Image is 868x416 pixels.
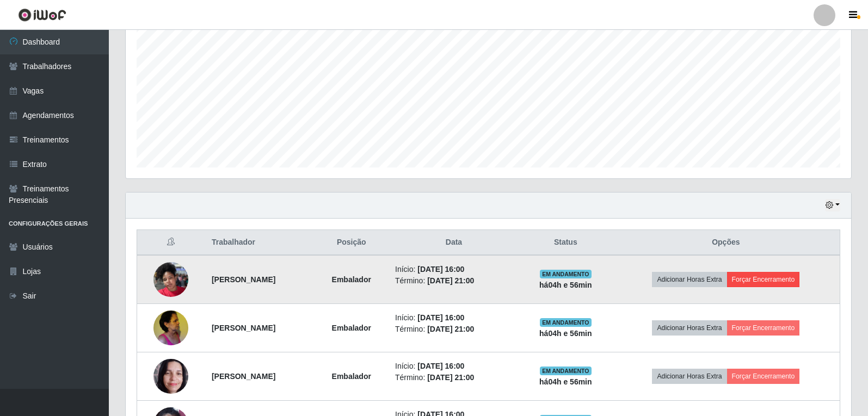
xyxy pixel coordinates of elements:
time: [DATE] 16:00 [417,362,464,370]
span: EM ANDAMENTO [540,367,592,375]
time: [DATE] 16:00 [417,313,464,322]
strong: [PERSON_NAME] [212,275,275,284]
strong: Embalador [332,372,371,381]
span: EM ANDAMENTO [540,270,592,278]
li: Início: [395,312,513,324]
strong: Embalador [332,324,371,332]
time: [DATE] 21:00 [427,276,474,285]
th: Opções [612,230,840,256]
strong: Embalador [332,275,371,284]
th: Posição [314,230,389,256]
strong: há 04 h e 56 min [539,377,592,386]
th: Status [519,230,612,256]
li: Término: [395,372,513,383]
li: Início: [395,264,513,275]
button: Adicionar Horas Extra [652,272,727,287]
button: Forçar Encerramento [727,272,800,287]
time: [DATE] 16:00 [417,265,464,274]
strong: [PERSON_NAME] [212,324,275,332]
button: Adicionar Horas Extra [652,369,727,384]
th: Trabalhador [205,230,315,256]
img: CoreUI Logo [18,8,66,22]
button: Forçar Encerramento [727,320,800,336]
time: [DATE] 21:00 [427,373,474,382]
strong: [PERSON_NAME] [212,372,275,381]
img: 1726745680631.jpeg [153,353,188,399]
strong: há 04 h e 56 min [539,329,592,338]
strong: há 04 h e 56 min [539,281,592,289]
li: Término: [395,275,513,287]
img: 1719358783577.jpeg [153,256,188,302]
button: Forçar Encerramento [727,369,800,384]
li: Término: [395,324,513,335]
img: 1739839717367.jpeg [153,305,188,351]
button: Adicionar Horas Extra [652,320,727,336]
time: [DATE] 21:00 [427,325,474,333]
li: Início: [395,361,513,372]
th: Data [389,230,519,256]
span: EM ANDAMENTO [540,318,592,327]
